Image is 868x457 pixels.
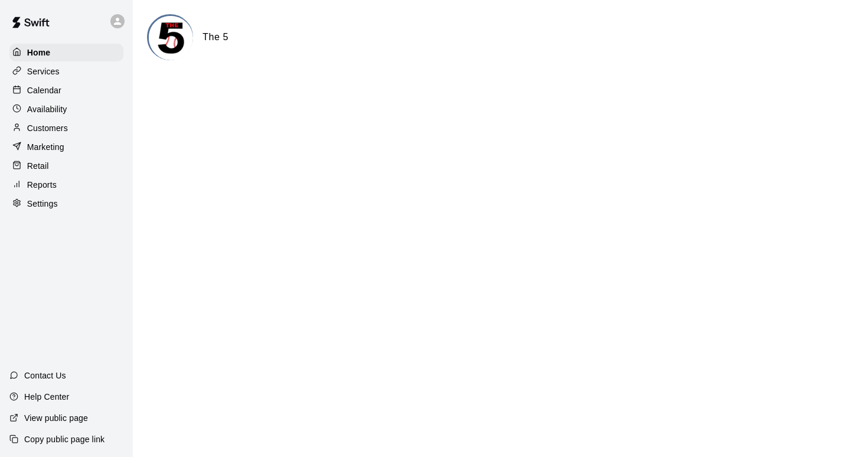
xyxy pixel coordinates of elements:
a: Settings [9,195,123,213]
p: Marketing [27,141,64,153]
a: Calendar [9,81,123,99]
p: Retail [27,160,49,172]
img: The 5 logo [149,16,193,60]
p: Availability [27,103,67,115]
p: Calendar [27,84,61,96]
p: Home [27,47,51,58]
a: Home [9,44,123,61]
p: Contact Us [24,370,66,381]
p: Settings [27,198,58,210]
a: Marketing [9,138,123,156]
p: View public page [24,412,88,424]
p: Copy public page link [24,433,105,445]
a: Reports [9,176,123,194]
p: Services [27,66,60,77]
a: Availability [9,100,123,118]
a: Retail [9,157,123,175]
p: Reports [27,179,57,191]
p: Help Center [24,391,69,403]
h6: The 5 [203,30,229,45]
a: Customers [9,119,123,137]
a: Services [9,63,123,80]
p: Customers [27,122,68,134]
